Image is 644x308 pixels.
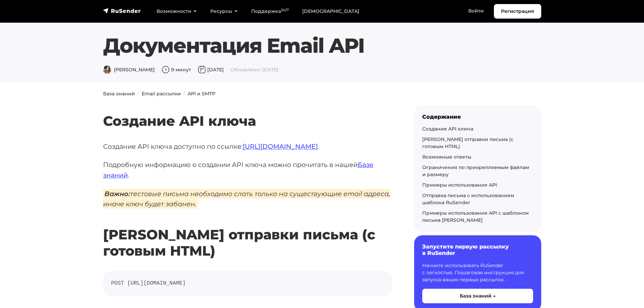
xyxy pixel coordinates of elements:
a: Войти [461,4,491,18]
a: База знаний [103,91,135,97]
a: Создание API ключа [422,126,473,132]
a: Примеры использования API с шаблоном письма [PERSON_NAME] [422,210,529,223]
a: Поддержка24/7 [244,4,295,18]
div: Содержание [422,114,533,120]
strong: Важно: [104,190,130,198]
span: [DATE] [198,67,224,73]
a: Возможности [150,4,204,18]
p: Создание API ключа доступно по ссылке: . [103,141,392,152]
a: Возможные ответы [422,154,471,160]
span: [PERSON_NAME] [103,67,155,73]
img: Время чтения [162,66,170,74]
a: Отправка письма с использованием шаблона RuSender [422,192,514,206]
img: Дата публикации [198,66,206,74]
code: POST [URL][DOMAIN_NAME] [111,279,384,288]
a: [DEMOGRAPHIC_DATA] [295,4,366,18]
a: [PERSON_NAME] отправки письма (с готовым HTML) [422,136,514,149]
button: База знаний → [422,289,533,303]
span: 9 минут [162,67,191,73]
img: RuSender [103,7,141,14]
a: Ресурсы [204,4,244,18]
span: Обновлено: [DATE] [231,67,279,73]
a: Базе знаний [103,161,374,179]
h6: Запустите первую рассылку в RuSender [422,243,533,256]
sup: 24/7 [281,8,289,12]
p: Начните использовать RuSender с легкостью. Пошаговая инструкция для запуска ваших первых рассылок. [422,262,533,283]
a: Email рассылки [142,91,181,97]
em: тестовые письма необходимо слать только на существующие email адреса, иначе ключ будет забанен. [103,189,390,209]
p: Подробную информацию о создании API ключа можно прочитать в нашей . [103,160,392,180]
nav: breadcrumb [99,90,545,97]
a: [URL][DOMAIN_NAME] [243,142,318,150]
h2: Создание API ключа [103,93,392,129]
a: Ограничения по прикрепляемым файлам и размеру [422,164,529,177]
a: Регистрация [494,4,541,19]
h1: Документация Email API [103,33,541,58]
a: API и SMTP [188,91,215,97]
a: Примеры использования API [422,182,497,188]
h2: [PERSON_NAME] отправки письма (с готовым HTML) [103,207,392,259]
